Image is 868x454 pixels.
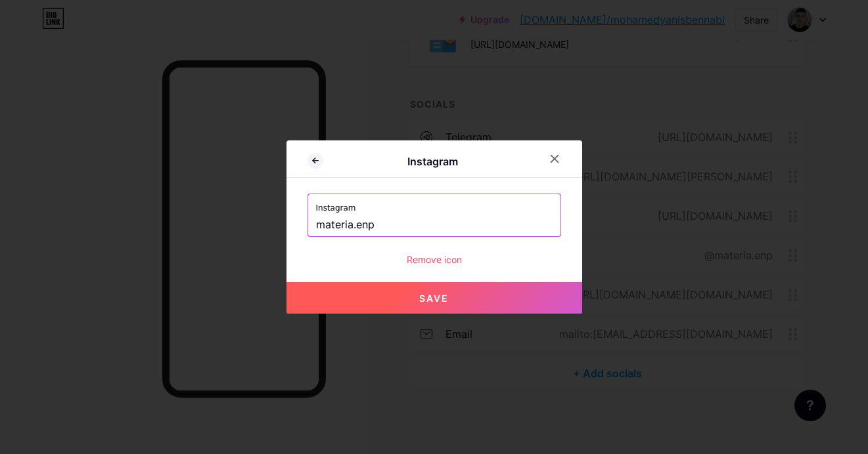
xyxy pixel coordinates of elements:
[316,194,553,214] label: Instagram
[286,282,582,314] button: Save
[323,154,543,169] div: Instagram
[316,214,553,236] input: Instagram username
[419,293,449,304] span: Save
[308,253,561,266] div: Remove icon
